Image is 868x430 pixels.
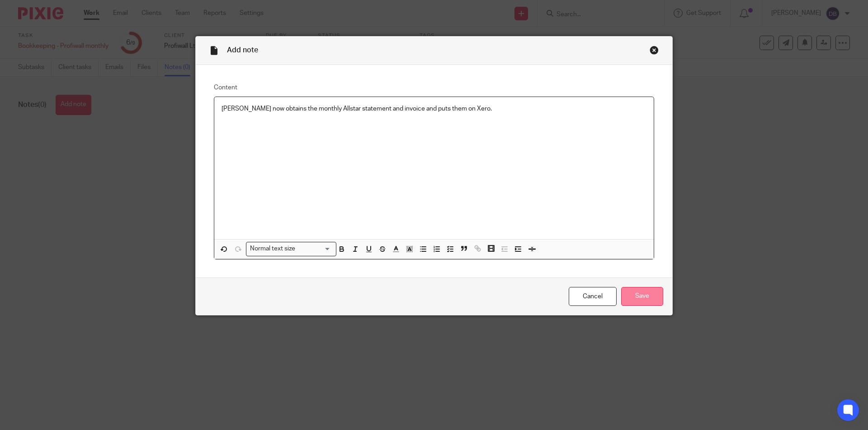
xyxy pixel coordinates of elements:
[650,46,659,55] div: Close this dialog window
[246,242,336,256] div: Search for option
[227,46,258,54] span: Add note
[298,244,331,254] input: Search for option
[621,287,663,306] input: Save
[248,244,297,254] span: Normal text size
[214,83,654,92] label: Content
[222,104,646,113] p: [PERSON_NAME] now obtains the monthly Allstar statement and invoice and puts them on Xero.
[569,287,617,306] a: Cancel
